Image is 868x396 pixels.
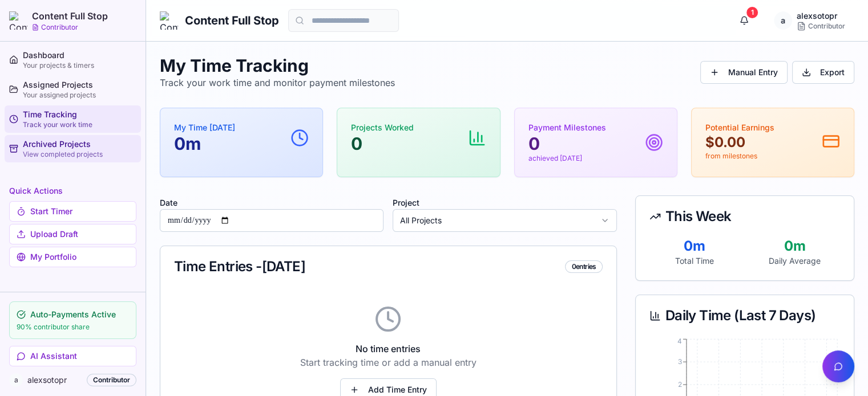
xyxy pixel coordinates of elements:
[774,11,792,30] span: a
[792,61,854,84] button: Export
[160,11,178,30] img: Content Full Stop Logo
[41,23,78,32] p: Contributor
[9,224,136,244] button: Upload Draft
[160,198,177,207] label: Date
[649,255,740,267] p: Total Time
[5,76,141,103] a: Assigned ProjectsYour assigned projects
[174,342,603,356] h3: No time entries
[174,122,235,133] p: My Time [DATE]
[700,61,788,84] button: Manual Entry
[351,133,414,154] p: 0
[9,346,136,366] button: AI Assistant
[23,120,136,129] div: Track your work time
[705,133,774,152] p: $0.00
[705,152,774,161] p: from milestones
[23,61,136,70] div: Your projects & timers
[174,260,305,273] span: Time Entries - [DATE]
[9,247,136,267] a: My Portfolio
[9,11,27,30] img: Content Full Stop Logo
[797,22,845,31] div: Contributor
[23,91,136,100] div: Your assigned projects
[23,79,136,91] div: Assigned Projects
[5,105,141,133] a: Time TrackingTrack your work time
[17,322,129,332] p: 90% contributor share
[749,255,840,267] p: Daily Average
[9,201,136,222] button: Start Timer
[185,13,279,28] h1: Content Full Stop
[565,260,602,273] div: 0 entries
[528,133,606,154] p: 0
[797,10,845,22] div: alexsotopr
[23,109,136,120] div: Time Tracking
[528,122,606,133] p: Payment Milestones
[351,122,414,133] p: Projects Worked
[160,76,395,89] p: Track your work time and monitor payment milestones
[705,122,774,133] p: Potential Earnings
[678,380,682,389] tspan: 2
[649,309,840,322] div: Daily Time (Last 7 Days)
[9,373,23,387] span: a
[23,150,136,159] div: View completed projects
[23,50,136,61] div: Dashboard
[5,135,141,162] a: Archived ProjectsView completed projects
[393,198,419,207] label: Project
[174,133,235,154] p: 0m
[174,356,603,369] p: Start tracking time or add a manual entry
[749,237,840,255] p: 0m
[528,154,606,163] p: achieved [DATE]
[678,357,682,366] tspan: 3
[32,9,108,23] h2: Content Full Stop
[649,237,740,255] p: 0m
[87,374,136,386] div: Contributor
[30,309,116,320] span: Auto-Payments Active
[160,55,395,76] h1: My Time Tracking
[765,9,854,32] button: aalexsotopr Contributor
[9,185,136,197] h3: Quick Actions
[23,138,136,150] div: Archived Projects
[649,210,840,223] div: This Week
[5,46,141,74] a: DashboardYour projects & timers
[27,374,82,386] span: alexsotopr
[746,7,758,18] div: 1
[677,337,682,345] tspan: 4
[733,9,756,32] button: 1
